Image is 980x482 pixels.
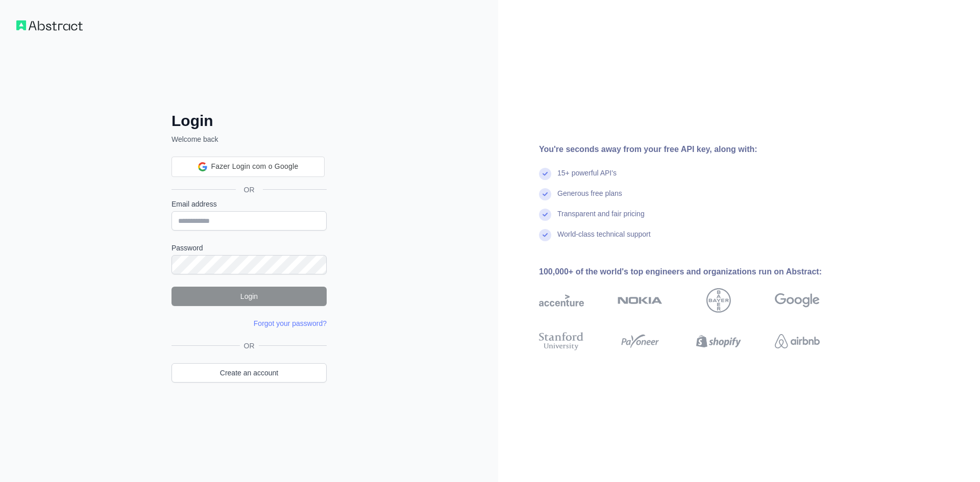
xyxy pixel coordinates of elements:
[236,185,263,195] span: OR
[557,168,617,188] div: 15+ powerful API's
[16,20,83,31] img: Workflow
[171,363,327,383] a: Create an account
[557,229,651,249] div: World-class technical support
[618,330,663,352] img: payoneer
[211,161,299,172] span: Fazer Login com o Google
[539,143,852,156] div: You're seconds away from your free API key, along with:
[557,188,622,209] div: Generous free plans
[539,330,584,352] img: stanford university
[618,288,663,313] img: nokia
[171,243,327,253] label: Password
[171,157,325,177] div: Fazer Login com o Google
[775,330,820,352] img: airbnb
[539,229,551,241] img: check mark
[539,266,852,278] div: 100,000+ of the world's top engineers and organizations run on Abstract:
[696,330,741,352] img: shopify
[171,134,327,144] p: Welcome back
[706,288,731,313] img: bayer
[539,168,551,180] img: check mark
[775,288,820,313] img: google
[539,188,551,200] img: check mark
[557,209,645,229] div: Transparent and fair pricing
[171,112,327,130] h2: Login
[539,288,584,313] img: accenture
[539,209,551,221] img: check mark
[254,319,327,327] a: Forgot your password?
[240,341,259,351] span: OR
[171,287,327,306] button: Login
[171,199,327,209] label: Email address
